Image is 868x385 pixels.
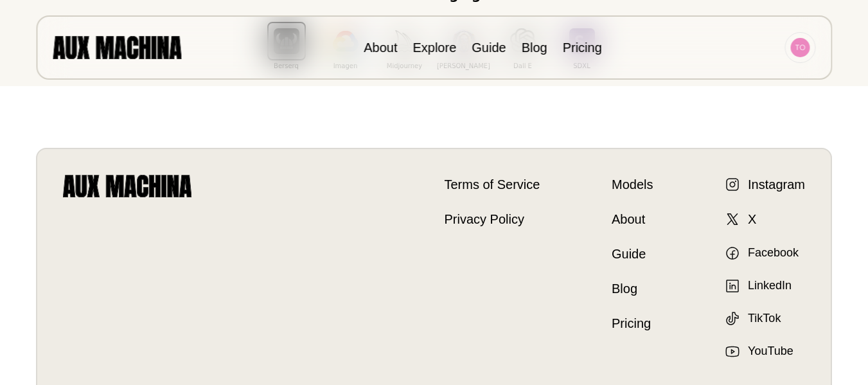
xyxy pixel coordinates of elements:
[53,36,181,58] img: AUX MACHINA
[725,278,740,294] img: LinkedIn
[790,38,810,57] img: Avatar
[522,40,547,55] a: Blog
[725,211,740,227] img: X
[725,344,740,359] img: YouTube
[725,343,793,360] a: YouTube
[725,311,740,327] img: TikTok
[445,175,540,194] a: Terms of Service
[612,175,653,194] a: Models
[725,177,740,192] img: Instagram
[612,279,653,298] a: Blog
[612,314,653,333] a: Pricing
[725,175,805,194] a: Instagram
[725,210,756,229] a: X
[563,40,602,55] a: Pricing
[445,210,540,229] a: Privacy Policy
[364,40,397,55] a: About
[412,40,456,55] a: Explore
[472,40,506,55] a: Guide
[612,244,653,264] a: Guide
[725,277,792,294] a: LinkedIn
[725,244,799,262] a: Facebook
[725,246,740,261] img: Facebook
[612,210,653,229] a: About
[725,310,781,327] a: TikTok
